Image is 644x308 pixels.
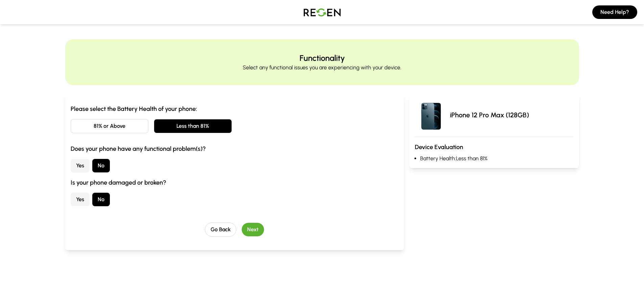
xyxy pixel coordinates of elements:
[92,193,110,206] button: No
[71,104,399,114] h3: Please select the Battery Health of your phone:
[71,119,149,133] button: 81% or Above
[300,53,345,64] h2: Functionality
[243,64,401,72] p: Select any functional issues you are experiencing with your device.
[299,3,346,22] img: Logo
[450,110,529,120] p: iPhone 12 Pro Max (128GB)
[420,155,573,163] li: Battery Health: Less than 81%
[242,223,264,236] button: Next
[205,222,236,237] button: Go Back
[592,5,637,19] button: Need Help?
[154,119,232,133] button: Less than 81%
[71,178,399,187] h3: Is your phone damaged or broken?
[71,159,90,172] button: Yes
[71,193,90,206] button: Yes
[415,142,573,152] h3: Device Evaluation
[71,144,399,153] h3: Does your phone have any functional problem(s)?
[92,159,110,172] button: No
[415,99,447,131] img: iPhone 12 Pro Max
